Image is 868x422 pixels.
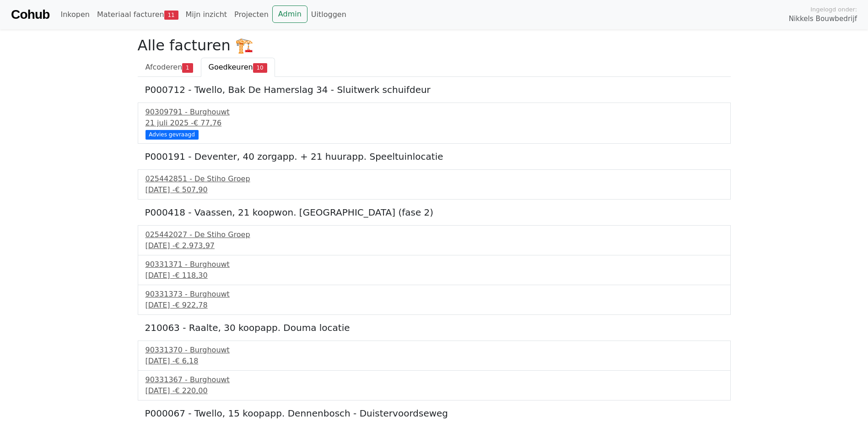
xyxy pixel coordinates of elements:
[182,5,231,24] a: Mijn inzicht
[146,229,723,240] div: 025442027 - De Stiho Groep
[146,240,723,251] div: [DATE] -
[146,289,723,311] a: 90331373 - Burghouwt[DATE] -€ 922,78
[175,241,215,250] span: € 2.973,97
[146,63,183,71] span: Afcoderen
[175,357,198,365] span: € 6,18
[146,259,723,281] a: 90331371 - Burghouwt[DATE] -€ 118,30
[146,270,723,281] div: [DATE] -
[145,408,723,419] h5: P000067 - Twello, 15 koopapp. Dennenbosch - Duistervoordseweg
[145,207,723,218] h5: P000418 - Vaassen, 21 koopwon. [GEOGRAPHIC_DATA] (fase 2)
[145,322,723,333] h5: 210063 - Raalte, 30 koopapp. Douma locatie
[175,386,207,395] span: € 220,00
[146,385,723,396] div: [DATE] -
[138,58,201,77] a: Afcoderen1
[789,14,857,24] span: Nikkels Bouwbedrijf
[175,185,207,194] span: € 507,90
[146,300,723,311] div: [DATE] -
[146,374,723,396] a: 90331367 - Burghouwt[DATE] -€ 220,00
[146,130,199,139] div: Advies gevraagd
[93,5,182,24] a: Materiaal facturen11
[146,229,723,251] a: 025442027 - De Stiho Groep[DATE] -€ 2.973,97
[146,374,723,385] div: 90331367 - Burghouwt
[175,271,207,280] span: € 118,30
[175,301,207,309] span: € 922,78
[231,5,272,24] a: Projecten
[194,119,221,127] span: € 77,76
[146,107,723,138] a: 90309791 - Burghouwt21 juli 2025 -€ 77,76 Advies gevraagd
[272,5,307,23] a: Admin
[146,173,723,184] div: 025442851 - De Stiho Groep
[209,63,253,71] span: Goedkeuren
[164,11,178,20] span: 11
[146,118,723,129] div: 21 juli 2025 -
[146,173,723,195] a: 025442851 - De Stiho Groep[DATE] -€ 507,90
[146,345,723,367] a: 90331370 - Burghouwt[DATE] -€ 6,18
[182,63,193,72] span: 1
[145,84,723,95] h5: P000712 - Twello, Bak De Hamerslag 34 - Sluitwerk schuifdeur
[810,5,857,14] span: Ingelogd onder:
[146,184,723,195] div: [DATE] -
[146,259,723,270] div: 90331371 - Burghouwt
[201,58,275,77] a: Goedkeuren10
[146,107,723,118] div: 90309791 - Burghouwt
[138,37,731,54] h2: Alle facturen 🏗️
[253,63,267,72] span: 10
[146,356,723,367] div: [DATE] -
[11,4,49,26] a: Cohub
[146,345,723,356] div: 90331370 - Burghouwt
[146,289,723,300] div: 90331373 - Burghouwt
[57,5,93,24] a: Inkopen
[307,5,350,24] a: Uitloggen
[145,151,723,162] h5: P000191 - Deventer, 40 zorgapp. + 21 huurapp. Speeltuinlocatie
